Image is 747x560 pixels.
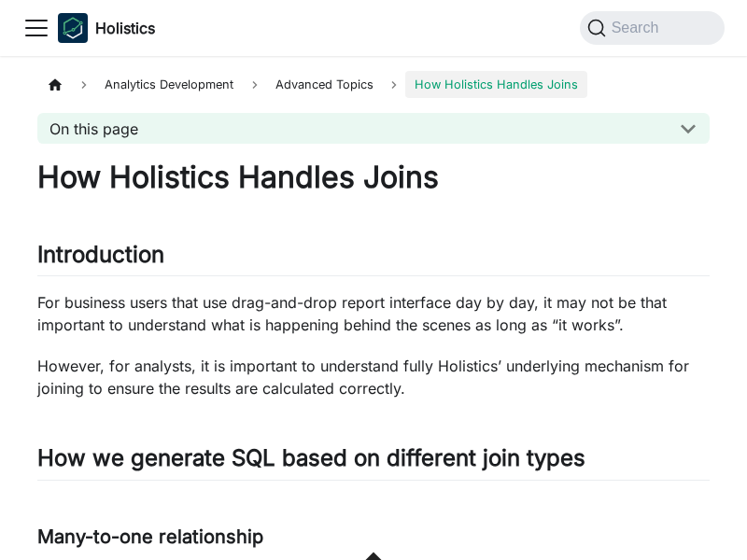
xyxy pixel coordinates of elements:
p: For business users that use drag-and-drop report interface day by day, it may not be that importa... [37,291,710,336]
p: However, for analysts, it is important to understand fully Holistics’ underlying mechanism for jo... [37,355,710,399]
span: How Holistics Handles Joins [405,71,587,98]
a: Home page [37,71,73,98]
span: Advanced Topics [266,71,383,98]
button: Search (Command+K) [580,11,725,45]
h2: How we generate SQL based on different join types [37,444,710,480]
h1: How Holistics Handles Joins [37,159,710,196]
h2: Introduction [37,241,710,276]
img: Holistics [58,13,88,43]
nav: Breadcrumbs [37,71,710,98]
h3: Many-to-one relationship [37,525,710,549]
span: Analytics Development [95,71,243,98]
button: Toggle navigation bar [22,14,50,42]
b: Holistics [95,17,155,39]
button: On this page [37,113,710,144]
span: Search [606,20,670,36]
a: HolisticsHolisticsHolistics [58,13,155,43]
